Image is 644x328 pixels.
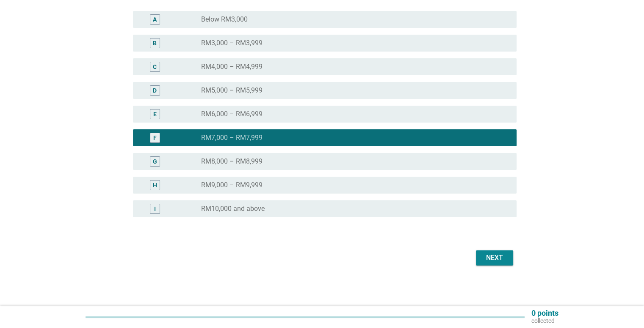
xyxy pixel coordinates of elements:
[201,110,263,118] label: RM6,000 – RM6,999
[153,181,157,190] div: H
[201,181,263,189] label: RM9,000 – RM9,999
[153,39,157,48] div: B
[483,253,506,263] div: Next
[153,110,157,119] div: E
[201,134,263,142] label: RM7,000 – RM7,999
[153,157,157,166] div: G
[476,250,513,265] button: Next
[201,15,248,24] label: Below RM3,000
[153,86,157,95] div: D
[531,317,558,325] p: collected
[201,63,263,71] label: RM4,000 – RM4,999
[153,63,157,71] div: C
[153,15,157,24] div: A
[201,205,265,213] label: RM10,000 and above
[201,39,263,47] label: RM3,000 – RM3,999
[153,134,157,142] div: F
[201,157,263,166] label: RM8,000 – RM8,999
[201,86,263,95] label: RM5,000 – RM5,999
[531,309,558,317] p: 0 points
[154,205,156,213] div: I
